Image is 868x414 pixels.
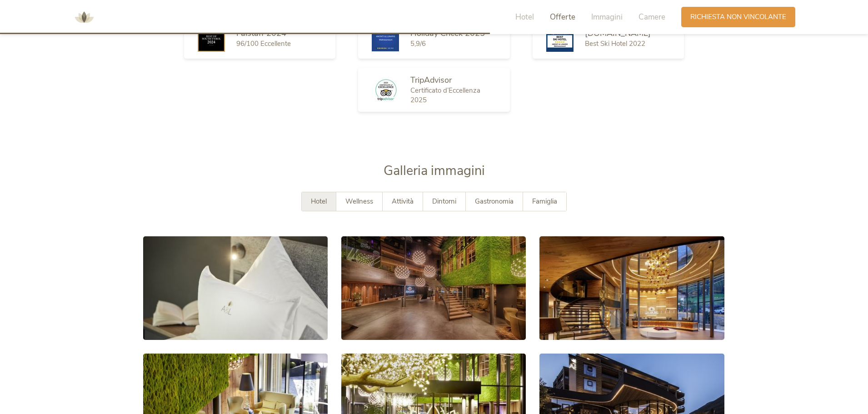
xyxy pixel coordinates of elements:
[432,197,456,206] span: Dintorni
[345,197,373,206] span: Wellness
[198,25,225,52] img: Falstaff 2024
[532,197,557,206] span: Famiglia
[410,86,480,105] span: Certificato d’Eccellenza 2025
[70,14,98,20] a: AMONTI & LUNARIS Wellnessresort
[236,39,291,48] span: 96/100 Eccellente
[585,28,651,39] span: [DOMAIN_NAME]
[550,12,575,22] span: Offerte
[384,162,485,180] span: Galleria immagini
[546,25,574,52] img: Skiresort.de
[585,39,645,48] span: Best Ski Hotel 2022
[372,77,399,102] img: TripAdvisor
[515,12,534,22] span: Hotel
[410,39,426,48] span: 5,9/6
[70,4,98,31] img: AMONTI & LUNARIS Wellnessresort
[475,197,514,206] span: Gastronomia
[591,12,623,22] span: Immagini
[690,12,786,22] span: Richiesta non vincolante
[311,197,327,206] span: Hotel
[410,28,485,39] span: Holiday Check 2025
[410,75,452,85] span: TripAdvisor
[392,197,414,206] span: Attività
[372,25,399,51] img: Holiday Check 2025
[639,12,665,22] span: Camere
[236,28,286,39] span: Falstaff 2024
